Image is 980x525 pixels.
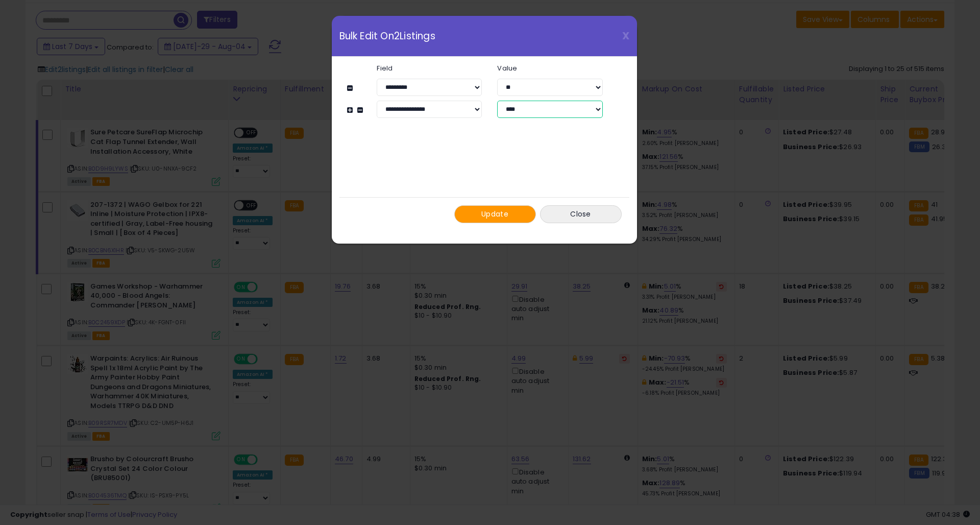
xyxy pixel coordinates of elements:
button: Close [540,205,622,223]
span: Update [481,209,508,219]
label: Value [489,65,610,71]
span: Bulk Edit On 2 Listings [339,31,435,41]
span: X [622,29,629,43]
label: Field [369,65,489,71]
